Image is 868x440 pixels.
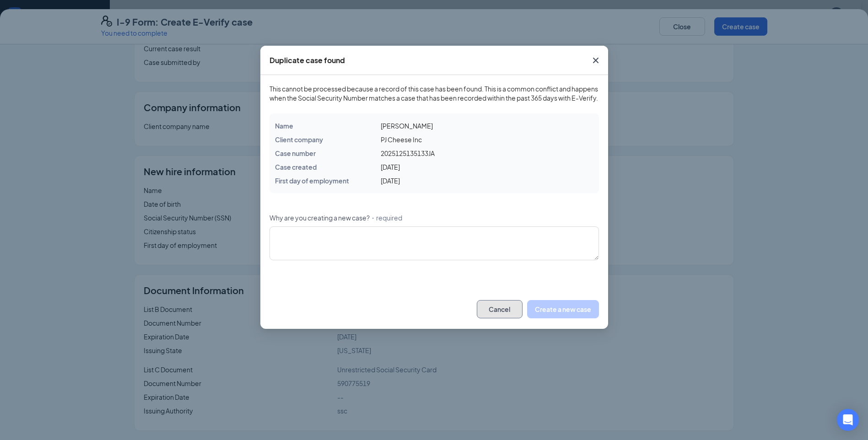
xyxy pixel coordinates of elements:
span: Client company [275,135,323,144]
span: This cannot be processed because a record of this case has been found. This is a common conflict ... [270,84,599,102]
span: ・required [370,213,402,222]
button: Cancel [477,300,523,318]
span: First day of employment [275,177,349,185]
button: Create a new case [527,300,599,318]
span: [DATE] [381,163,400,171]
span: Case number [275,149,316,157]
svg: Cross [590,55,601,66]
span: Case created [275,163,317,171]
button: Close [583,46,608,75]
span: Why are you creating a new case? [270,213,370,222]
div: Open Intercom Messenger [837,409,859,431]
span: [DATE] [381,177,400,185]
span: 2025125135133JA [381,149,435,157]
span: Name [275,122,293,130]
div: Duplicate case found [270,55,345,65]
span: [PERSON_NAME] [381,122,433,130]
span: PJ Cheese Inc [381,135,422,144]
